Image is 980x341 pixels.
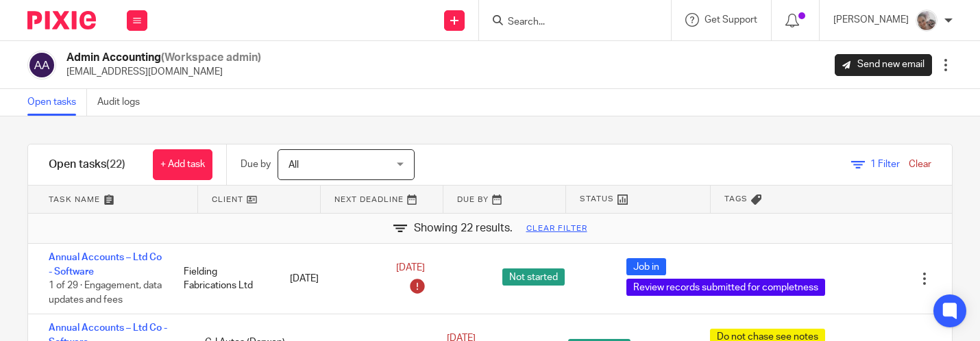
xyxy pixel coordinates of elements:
[916,10,938,31] img: me.jpg
[49,253,162,276] a: Annual Accounts – Ltd Co - Software
[870,160,876,169] span: 1
[27,51,56,79] img: svg%3E
[724,193,748,205] span: Tags
[626,279,825,296] span: Review records submitted for completness
[66,65,261,79] p: [EMAIL_ADDRESS][DOMAIN_NAME]
[289,160,299,170] span: All
[705,15,757,25] span: Get Support
[49,157,125,172] h1: Open tasks
[106,159,125,170] span: (22)
[276,265,382,292] div: [DATE]
[626,258,666,275] span: Job in
[27,89,87,116] a: Open tasks
[833,13,909,27] p: [PERSON_NAME]
[909,160,931,169] a: Clear
[49,281,162,305] span: 1 of 29 · Engagement, data updates and fees
[170,258,276,300] div: Fielding Fabrications Ltd
[835,54,932,76] a: Send new email
[870,160,900,169] span: Filter
[27,11,96,29] img: Pixie
[580,193,614,205] span: Status
[414,220,513,236] span: Showing 22 results.
[502,268,565,286] span: Not started
[506,16,630,29] input: Search
[241,157,271,171] p: Due by
[153,149,212,180] a: + Add task
[396,263,425,273] span: [DATE]
[66,51,261,65] h2: Admin Accounting
[526,223,587,234] a: Clear filter
[97,89,150,116] a: Audit logs
[161,52,261,63] span: (Workspace admin)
